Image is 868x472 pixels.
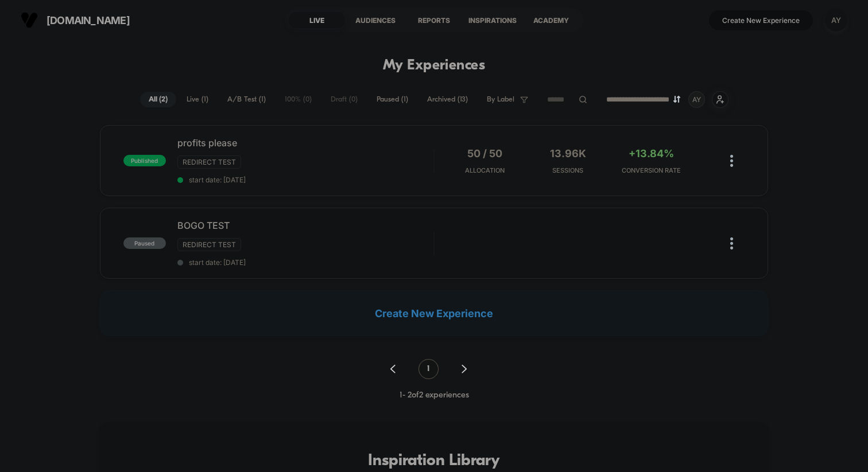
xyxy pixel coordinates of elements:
span: Allocation [465,166,505,174]
p: AY [692,95,701,104]
span: Live ( 1 ) [178,92,217,107]
div: Create New Experience [100,290,768,336]
span: All ( 2 ) [140,92,176,107]
div: 1 - 2 of 2 experiences [379,391,490,400]
div: ACADEMY [522,11,580,29]
img: close [730,155,733,167]
span: A/B Test ( 1 ) [219,92,274,107]
span: published [123,155,166,166]
span: start date: [DATE] [177,258,433,267]
span: +13.84% [629,147,674,159]
h1: My Experiences [383,57,486,74]
img: Visually logo [21,11,38,29]
h3: Inspiration Library [134,452,734,470]
span: [DOMAIN_NAME] [46,14,130,26]
span: BOGO TEST [177,220,433,231]
span: Archived ( 13 ) [418,92,476,107]
img: close [730,237,733,249]
span: Redirect Test [177,238,241,251]
span: start date: [DATE] [177,175,433,184]
span: CONVERSION RATE [613,166,690,174]
span: Redirect Test [177,155,241,169]
span: 13.96k [550,147,586,159]
div: AUDIENCES [346,11,405,29]
div: LIVE [288,11,346,29]
span: By Label [487,95,514,104]
span: profits please [177,137,433,149]
span: Sessions [529,166,607,174]
div: INSPIRATIONS [463,11,522,29]
span: Paused ( 1 ) [368,92,417,107]
span: 1 [418,359,439,379]
div: REPORTS [405,11,463,29]
img: end [673,96,680,103]
span: 50 / 50 [467,147,502,159]
button: Create New Experience [709,10,813,30]
button: AY [821,9,851,32]
button: [DOMAIN_NAME] [17,11,133,29]
span: paused [123,237,166,249]
div: AY [825,9,847,32]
